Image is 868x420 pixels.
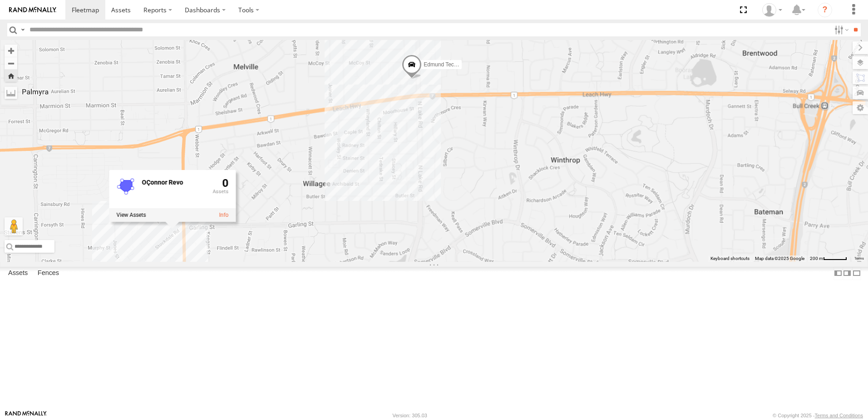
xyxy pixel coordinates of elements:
label: Search Filter Options [831,23,850,36]
div: © Copyright 2025 - [773,413,863,418]
label: Measure [5,86,17,99]
button: Drag Pegman onto the map to open Street View [5,217,23,235]
label: Dock Summary Table to the Left [833,267,843,280]
a: Visit our Website [5,411,47,420]
button: Zoom out [5,57,17,70]
div: Version: 305.03 [393,413,427,418]
label: Assets [4,267,32,280]
button: Keyboard shortcuts [710,255,750,262]
a: Terms [854,257,864,260]
label: Map Settings [853,101,868,114]
img: rand-logo.svg [9,7,56,13]
label: Search Query [19,23,26,36]
span: Edmund Tech IOV698 [424,62,477,68]
button: Zoom in [5,45,17,57]
div: 0 [212,177,228,206]
div: Amy Rowlands [759,3,785,17]
div: Fence Name - OÇonnor Revo [142,179,205,186]
button: Zoom Home [5,70,17,82]
span: Map data ©2025 Google [755,256,804,261]
i: ? [818,3,832,17]
a: Terms and Conditions [815,413,863,418]
label: Hide Summary Table [852,267,861,280]
label: Dock Summary Table to the Right [843,267,852,280]
label: View assets associated with this fence [116,212,146,218]
span: 200 m [810,256,823,261]
button: Map scale: 200 m per 49 pixels [807,255,850,262]
label: Fences [33,267,64,280]
a: View fence details [219,212,228,218]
